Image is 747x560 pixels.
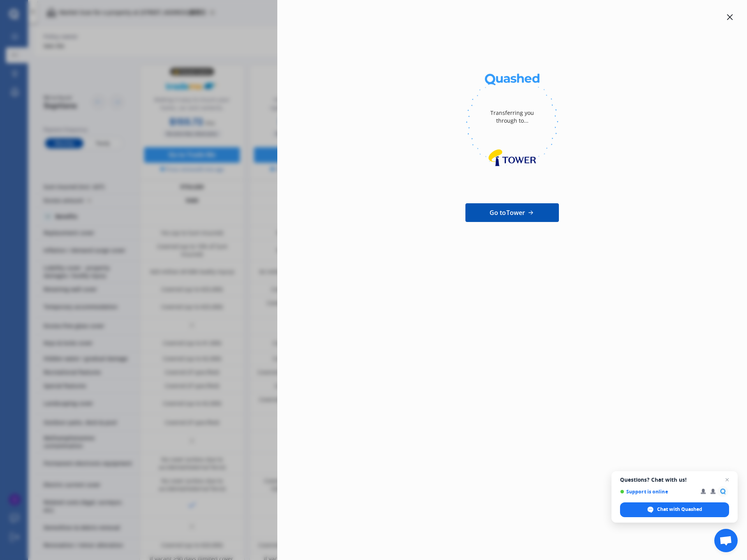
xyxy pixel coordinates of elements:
[620,477,729,483] span: Questions? Chat with us!
[465,203,559,222] a: Go toTower
[466,140,558,175] img: Tower.webp
[620,489,695,495] span: Support is online
[490,208,525,217] span: Go to Tower
[714,529,738,552] a: Open chat
[620,502,729,517] span: Chat with Quashed
[481,93,543,140] div: Transferring you through to...
[657,506,702,513] span: Chat with Quashed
